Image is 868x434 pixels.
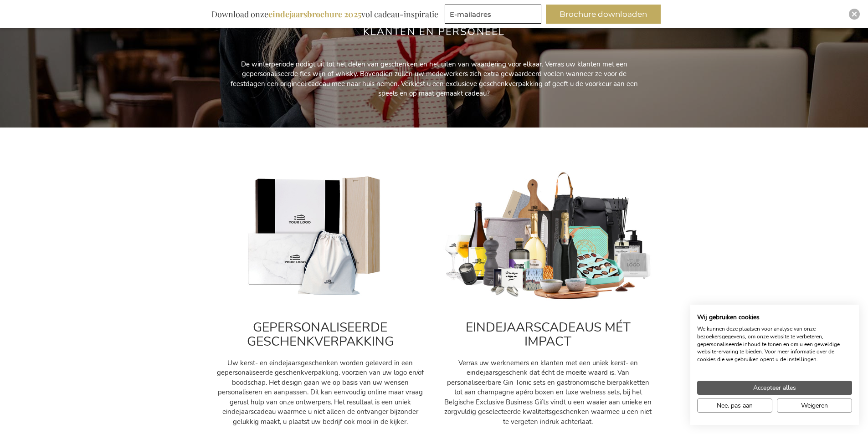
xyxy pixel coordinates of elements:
[216,171,425,302] img: Personalised_gifts
[443,358,653,427] p: Verras uw werknemers en klanten met een uniek kerst- en eindejaarsgeschenk dat écht de moeite waa...
[546,5,661,24] button: Brochure downloaden
[801,401,828,410] span: Weigeren
[216,321,425,349] h2: GEPERSONALISEERDE GESCHENKVERPAKKING
[263,5,605,38] h2: Het einde van het jaar is het perfecte tijdstip om een origineel eindejaarsgeschenk te geven aan ...
[443,171,653,302] img: cadeau_personeel_medewerkers-kerst_1
[216,358,425,427] p: Uw kerst- en eindejaarsgeschenken worden geleverd in een gepersonaliseerde geschenkverpakking, vo...
[445,5,544,26] form: marketing offers and promotions
[697,313,852,322] h2: Wij gebruiken cookies
[229,60,639,99] p: De winterperiode nodigt uit tot het delen van geschenken en het uiten van waardering voor elkaar....
[207,5,442,24] div: Download onze vol cadeau-inspiratie
[268,9,361,20] b: eindejaarsbrochure 2025
[697,325,852,363] p: We kunnen deze plaatsen voor analyse van onze bezoekersgegevens, om onze website te verbeteren, g...
[849,9,860,20] div: Close
[852,11,857,17] img: Close
[753,383,796,393] span: Accepteer alles
[717,401,753,410] span: Nee, pas aan
[697,381,852,395] button: Accepteer alle cookies
[445,5,541,24] input: E-mailadres
[443,321,653,349] h2: EINDEJAARSCADEAUS MÉT IMPACT
[777,398,852,413] button: Alle cookies weigeren
[697,398,772,413] button: Pas cookie voorkeuren aan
